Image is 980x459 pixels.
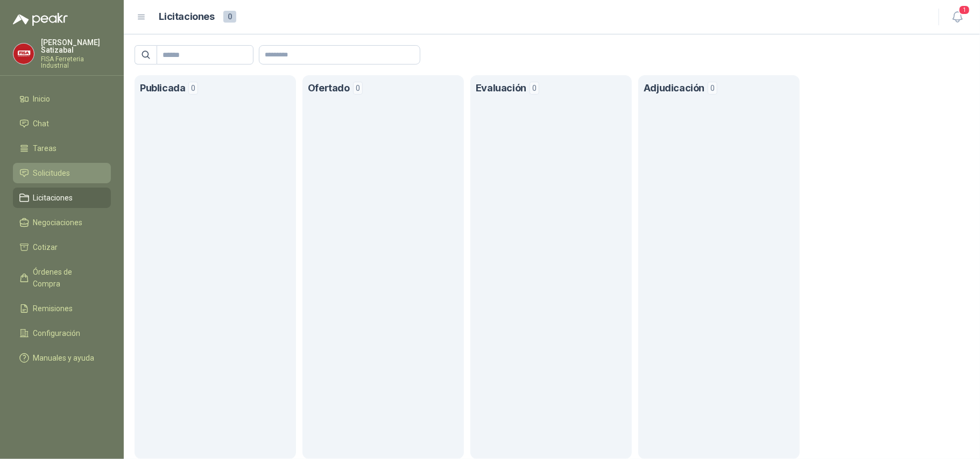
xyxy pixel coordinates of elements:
[33,142,57,154] span: Tareas
[958,5,970,15] span: 1
[13,237,111,257] a: Cotizar
[353,82,363,95] span: 0
[13,212,111,233] a: Negociaciones
[223,11,236,23] span: 0
[13,348,111,368] a: Manuales y ayuda
[476,81,526,96] h1: Evaluación
[708,82,717,95] span: 0
[13,323,111,343] a: Configuración
[308,81,350,96] h1: Ofertado
[33,352,95,364] span: Manuales y ayuda
[13,262,111,294] a: Órdenes de Compra
[33,167,70,179] span: Solicitudes
[33,303,73,314] span: Remisiones
[13,13,68,26] img: Logo peakr
[13,188,111,208] a: Licitaciones
[41,39,111,54] p: [PERSON_NAME] Satizabal
[644,81,704,96] h1: Adjudicación
[530,82,539,95] span: 0
[159,9,215,25] h1: Licitaciones
[13,298,111,319] a: Remisiones
[33,241,58,253] span: Cotizar
[33,217,83,228] span: Negociaciones
[13,163,111,183] a: Solicitudes
[13,113,111,134] a: Chat
[41,56,111,69] p: FISA Ferreteria Industrial
[13,89,111,109] a: Inicio
[33,266,101,290] span: Órdenes de Compra
[13,44,34,64] img: Company Logo
[13,138,111,159] a: Tareas
[948,8,967,27] button: 1
[188,82,198,95] span: 0
[33,93,51,105] span: Inicio
[33,327,81,339] span: Configuración
[33,118,50,130] span: Chat
[33,192,73,204] span: Licitaciones
[140,81,185,96] h1: Publicada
